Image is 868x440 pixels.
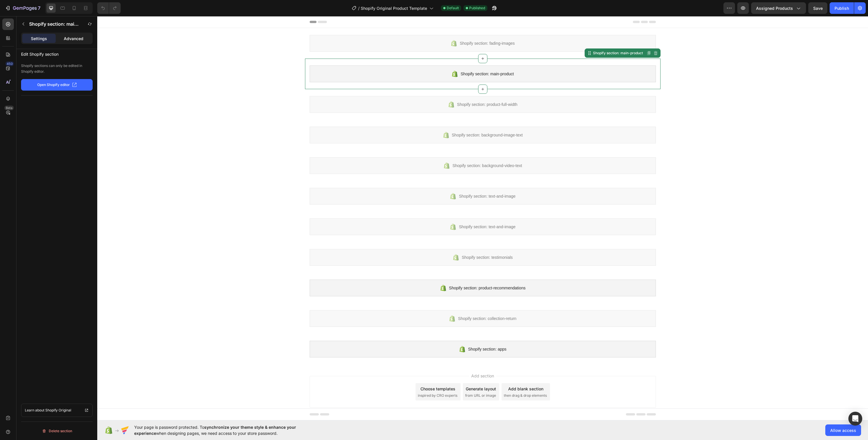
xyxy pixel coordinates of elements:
span: Shopify section: text-and-image [362,207,418,214]
span: Save [813,6,823,11]
span: inspired by CRO experts [321,377,360,382]
p: Shopify section: main-product [29,20,80,27]
span: Shopify Original Product Template [361,5,427,11]
p: Shopify sections can only be edited in Shopify editor. [21,63,93,74]
span: Shopify section: background-image-text [355,115,426,122]
span: from URL or image [368,377,399,382]
span: Allow access [830,427,856,433]
div: Delete section [42,428,72,435]
span: Shopify section: main-product [363,54,416,61]
iframe: Design area [97,16,868,420]
button: 7 [2,2,43,14]
span: Default [447,5,459,11]
button: Open Shopify editor [21,79,93,91]
span: synchronize your theme style & enhance your experience [134,425,296,436]
span: then drag & drop elements [407,377,450,382]
p: Open Shopify editor [37,82,70,87]
span: Your page is password protected. To when designing pages, we need access to your store password. [134,424,319,436]
p: 7 [38,5,40,12]
span: Shopify section: text-and-image [362,177,418,184]
p: Edit Shopify section [21,49,93,58]
button: Publish [830,2,854,14]
div: Open Intercom Messenger [848,412,862,426]
span: / [358,5,360,11]
div: Undo/Redo [97,2,121,14]
span: Shopify section: product-recommendations [352,268,428,275]
button: Allow access [825,424,861,436]
button: Assigned Products [751,2,806,14]
a: Learn about Shopify Original [21,404,93,417]
span: Assigned Products [756,5,793,11]
span: Published [469,5,485,11]
button: Delete section [21,426,93,436]
span: Shopify section: collection-return [361,299,419,306]
span: Shopify section: apps [371,329,409,336]
div: 450 [5,61,14,66]
p: Shopify Original [45,407,71,413]
span: Shopify section: testimonials [364,238,416,245]
p: Learn about [25,407,44,413]
p: Advanced [64,35,83,42]
p: Settings [31,35,47,42]
div: Choose templates [323,370,358,376]
div: Shopify section: main-product [495,34,547,40]
div: Beta [4,106,14,110]
span: Shopify section: product-full-width [360,85,420,92]
span: Shopify section: fading-images [362,24,418,31]
span: Add section [372,357,399,363]
button: Save [808,2,827,14]
span: Shopify section: background-video-text [355,146,425,153]
div: Publish [835,5,849,11]
div: Add blank section [411,370,446,376]
div: Generate layout [368,370,399,376]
